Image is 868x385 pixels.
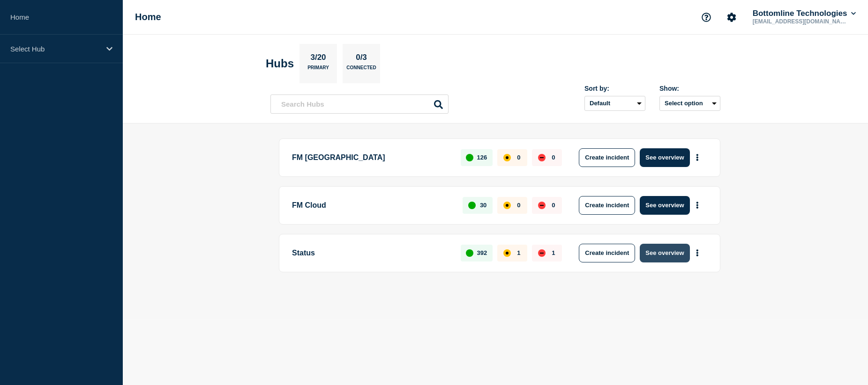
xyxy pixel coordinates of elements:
[579,196,635,215] button: Create incident
[466,249,473,257] div: up
[538,154,546,161] div: down
[517,202,520,209] p: 0
[517,154,520,161] p: 0
[292,196,452,215] p: FM Cloud
[640,244,689,262] button: See overview
[584,96,645,111] select: Sort by
[751,18,848,25] p: [EMAIL_ADDRESS][DOMAIN_NAME]
[640,196,689,215] button: See overview
[722,7,741,27] button: Account settings
[477,154,487,161] p: 126
[307,65,329,75] p: Primary
[538,249,546,257] div: down
[659,96,720,111] button: Select option
[503,249,511,257] div: affected
[691,149,703,166] button: More actions
[696,7,716,27] button: Support
[307,53,329,65] p: 3/20
[292,244,450,262] p: Status
[691,196,703,214] button: More actions
[579,148,635,167] button: Create incident
[292,148,450,167] p: FM [GEOGRAPHIC_DATA]
[270,94,449,114] input: Search Hubs
[346,65,376,75] p: Connected
[10,45,100,53] p: Select Hub
[266,57,294,70] h2: Hubs
[480,202,486,209] p: 30
[552,154,555,161] p: 0
[468,202,476,209] div: up
[538,202,546,209] div: down
[552,202,555,209] p: 0
[135,12,161,22] h1: Home
[466,154,473,161] div: up
[503,202,511,209] div: affected
[477,249,487,256] p: 392
[640,148,689,167] button: See overview
[659,85,720,92] div: Show:
[751,9,858,18] button: Bottomline Technologies
[584,85,645,92] div: Sort by:
[691,244,703,262] button: More actions
[503,154,511,161] div: affected
[552,249,555,256] p: 1
[517,249,520,256] p: 1
[352,53,371,65] p: 0/3
[579,244,635,262] button: Create incident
